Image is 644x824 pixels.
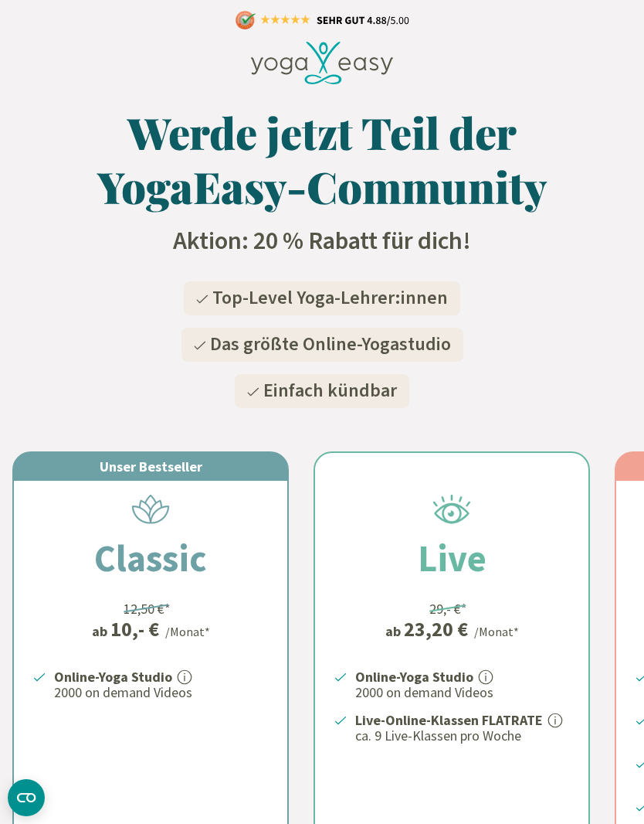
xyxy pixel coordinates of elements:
[355,683,570,702] p: 2000 on demand Videos
[63,105,581,213] h1: Werde jetzt Teil der YogaEasy-Community
[355,727,570,745] p: ca. 9 Live-Klassen pro Woche
[355,668,473,686] strong: Online-Yoga Studio
[92,621,110,642] span: ab
[212,284,448,312] span: Top-Level Yoga-Lehrer:innen
[385,621,404,642] span: ab
[263,377,397,404] span: Einfach kündbar
[429,598,467,619] div: 29,- €*
[100,458,202,475] span: Unser Bestseller
[355,711,543,729] strong: Live-Online-Klassen FLATRATE
[210,331,451,358] span: Das größte Online-Yogastudio
[8,779,45,816] button: CMP-Widget öffnen
[57,530,244,586] h2: Classic
[404,619,468,639] div: 23,20 €
[165,622,210,641] div: /Monat*
[124,598,171,619] div: 12,50 €*
[381,530,524,586] h2: Live
[54,683,269,702] p: 2000 on demand Videos
[474,622,519,641] div: /Monat*
[54,668,172,686] strong: Online-Yoga Studio
[110,619,159,639] div: 10,- €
